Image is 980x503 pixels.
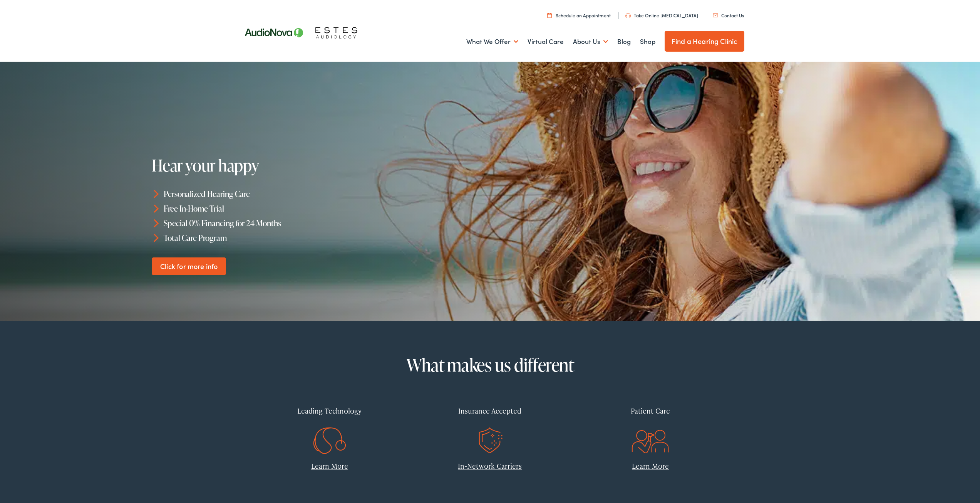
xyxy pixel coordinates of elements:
img: utility icon [625,13,631,18]
a: Schedule an Appointment [547,12,611,19]
a: About Us [573,27,608,56]
a: Take Online [MEDICAL_DATA] [625,12,698,19]
li: Special 0% Financing for 24 Months [152,216,495,230]
h2: What makes us different [255,355,725,375]
a: What We Offer [466,27,518,56]
a: Virtual Care [528,27,564,56]
a: Shop [640,27,655,56]
a: Leading Technology [255,399,404,445]
div: Insurance Accepted [415,399,565,422]
a: Insurance Accepted [415,399,565,445]
a: Find a Hearing Clinic [665,31,744,52]
li: Free In-Home Trial [152,201,495,216]
a: Contact Us [713,12,744,19]
a: Patient Care [576,399,725,445]
a: Click for more info [152,257,226,275]
h1: Hear your happy [152,156,386,174]
img: utility icon [713,13,718,17]
img: utility icon [547,13,552,18]
div: Patient Care [576,399,725,422]
li: Total Care Program [152,230,495,245]
a: Blog [617,27,631,56]
div: Leading Technology [255,399,404,422]
li: Personalized Hearing Care [152,187,495,201]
